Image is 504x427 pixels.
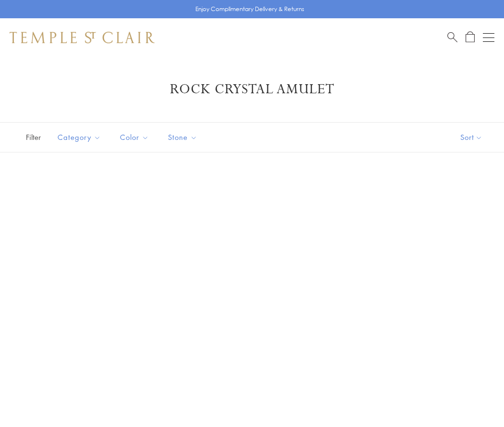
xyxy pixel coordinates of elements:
[113,126,156,148] button: Color
[447,31,457,43] a: Search
[195,4,304,14] p: Enjoy Complimentary Delivery & Returns
[50,126,108,148] button: Category
[483,32,494,43] button: Open navigation
[466,31,475,43] a: Open Shopping Bag
[439,123,504,152] button: Show sort by
[161,126,204,148] button: Stone
[24,81,480,98] h1: Rock Crystal Amulet
[163,131,204,143] span: Stone
[10,32,155,43] img: Temple St. Clair
[115,131,156,143] span: Color
[53,131,108,143] span: Category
